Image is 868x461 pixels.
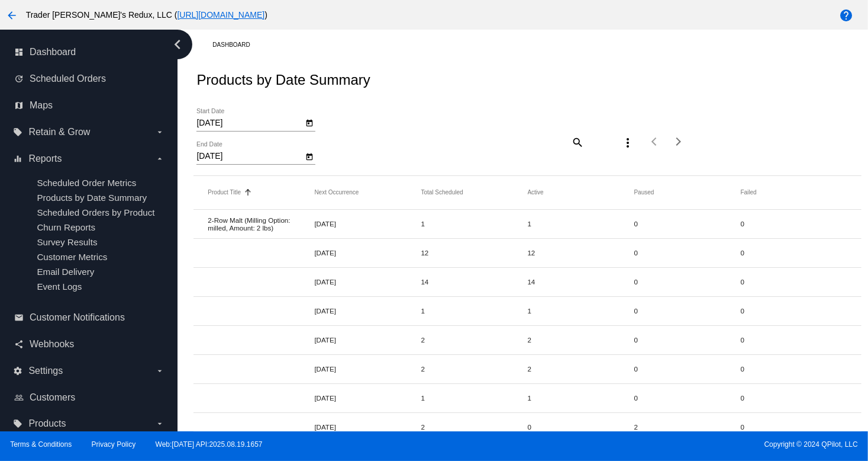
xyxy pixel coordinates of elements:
[37,237,97,247] span: Survey Results
[196,119,303,128] input: Start Date
[570,133,585,151] mat-icon: search
[528,304,634,318] mat-cell: 1
[421,362,527,376] mat-cell: 2
[37,281,82,292] a: Event Logs
[634,275,741,289] mat-cell: 0
[30,312,125,323] span: Customer Notifications
[196,72,370,88] h2: Products by Date Summary
[37,222,95,232] a: Churn Reports
[741,304,847,318] mat-cell: 0
[314,304,421,318] mat-cell: [DATE]
[37,178,136,188] a: Scheduled Order Metrics
[634,420,741,434] mat-cell: 2
[634,391,741,405] mat-cell: 0
[528,391,634,405] mat-cell: 1
[444,440,858,449] span: Copyright © 2024 QPilot, LLC
[634,333,741,347] mat-cell: 0
[314,391,421,405] mat-cell: [DATE]
[14,388,164,407] a: people_outline Customers
[155,366,164,376] i: arrow_drop_down
[14,340,24,349] i: share
[314,362,421,376] mat-cell: [DATE]
[634,362,741,376] mat-cell: 0
[421,189,463,196] button: Change sorting for TotalScheduled
[28,127,90,137] span: Retain & Grow
[741,420,847,434] mat-cell: 0
[14,47,24,57] i: dashboard
[528,217,634,230] mat-cell: 1
[643,130,667,153] button: Previous page
[314,275,421,289] mat-cell: [DATE]
[14,313,24,322] i: email
[28,418,66,429] span: Products
[314,189,359,196] button: Change sorting for NextOccurrenceUtc
[839,8,853,23] mat-icon: help
[314,420,421,434] mat-cell: [DATE]
[14,101,24,110] i: map
[741,217,847,230] mat-cell: 0
[14,335,164,354] a: share Webhooks
[30,100,53,111] span: Maps
[528,333,634,347] mat-cell: 2
[14,308,164,327] a: email Customer Notifications
[314,246,421,260] mat-cell: [DATE]
[621,136,635,150] mat-icon: more_vert
[421,217,527,230] mat-cell: 1
[634,189,654,196] button: Change sorting for TotalScheduledPaused
[421,246,527,260] mat-cell: 12
[421,391,527,405] mat-cell: 1
[155,127,164,137] i: arrow_drop_down
[5,8,19,23] mat-icon: arrow_back
[30,339,74,350] span: Webhooks
[168,35,187,54] i: chevron_left
[634,217,741,230] mat-cell: 0
[528,420,634,434] mat-cell: 0
[37,267,94,277] a: Email Delivery
[741,362,847,376] mat-cell: 0
[741,189,757,196] button: Change sorting for TotalScheduledFailed
[314,333,421,347] mat-cell: [DATE]
[741,333,847,347] mat-cell: 0
[14,393,24,402] i: people_outline
[421,333,527,347] mat-cell: 2
[14,43,164,62] a: dashboard Dashboard
[303,150,315,162] button: Open calendar
[741,246,847,260] mat-cell: 0
[212,36,260,54] a: Dashboard
[30,47,76,57] span: Dashboard
[37,193,147,203] a: Products by Date Summary
[26,10,267,20] span: Trader [PERSON_NAME]'s Redux, LLC ( )
[30,392,75,403] span: Customers
[155,154,164,164] i: arrow_drop_down
[208,213,314,235] mat-cell: 2-Row Malt (Milling Option: milled, Amount: 2 lbs)
[421,304,527,318] mat-cell: 1
[14,96,164,115] a: map Maps
[13,154,22,164] i: equalizer
[37,207,154,217] a: Scheduled Orders by Product
[37,252,107,262] a: Customer Metrics
[421,420,527,434] mat-cell: 2
[13,366,22,376] i: settings
[30,73,106,84] span: Scheduled Orders
[314,217,421,230] mat-cell: [DATE]
[92,440,136,449] a: Privacy Policy
[177,10,264,20] a: [URL][DOMAIN_NAME]
[14,74,24,84] i: update
[156,440,263,449] a: Web:[DATE] API:2025.08.19.1657
[10,440,72,449] a: Terms & Conditions
[528,246,634,260] mat-cell: 12
[528,275,634,289] mat-cell: 14
[303,116,315,129] button: Open calendar
[13,127,22,137] i: local_offer
[667,130,690,153] button: Next page
[528,362,634,376] mat-cell: 2
[14,69,164,88] a: update Scheduled Orders
[421,275,527,289] mat-cell: 14
[634,304,741,318] mat-cell: 0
